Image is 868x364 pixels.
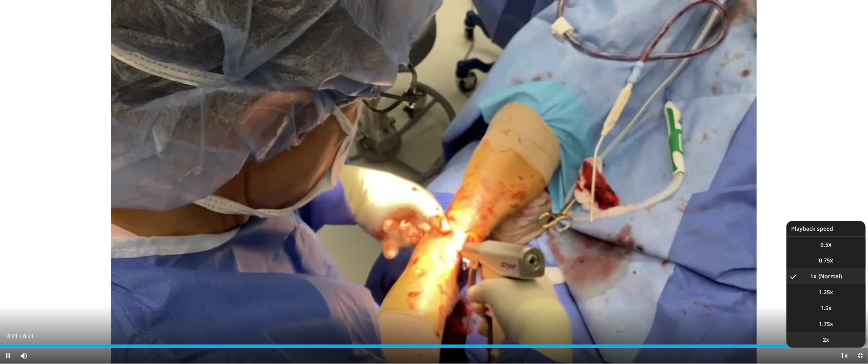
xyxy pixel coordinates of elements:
button: Playback Rate [836,348,852,364]
span: / [20,333,21,339]
span: 0.75x [819,257,833,264]
span: 1.5x [820,304,832,312]
span: 1x [810,272,817,280]
span: 0.5x [820,241,832,249]
span: 8:41 [23,333,34,339]
span: 2x [823,336,829,344]
button: Exit Fullscreen [852,348,868,364]
span: 8:21 [7,333,18,339]
span: 1.25x [819,288,833,296]
button: Mute [16,348,32,364]
span: 1.75x [819,320,833,328]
